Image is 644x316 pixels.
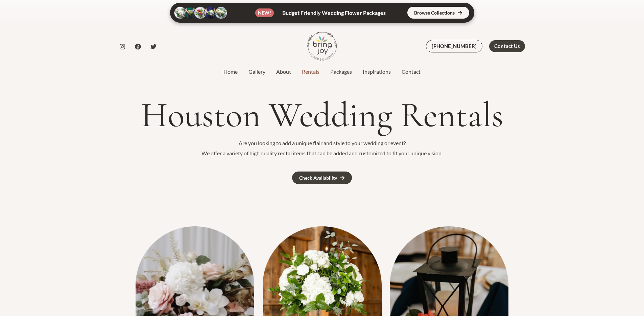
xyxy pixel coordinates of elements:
[135,44,141,50] a: Facebook
[119,96,525,134] h1: Houston Wedding Rentals
[489,40,525,52] a: Contact Us
[307,31,337,61] img: Bring Joy
[299,176,337,180] div: Check Availability
[218,67,426,77] nav: Site Navigation
[292,172,352,184] a: Check Availability
[150,44,157,50] a: Twitter
[119,44,125,50] a: Instagram
[271,68,296,76] a: About
[357,68,396,76] a: Inspirations
[325,68,357,76] a: Packages
[426,40,482,52] a: [PHONE_NUMBER]
[243,68,271,76] a: Gallery
[218,68,243,76] a: Home
[296,68,325,76] a: Rentals
[396,68,426,76] a: Contact
[119,138,525,158] p: Are you looking to add a unique flair and style to your wedding or event? We offer a variety of h...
